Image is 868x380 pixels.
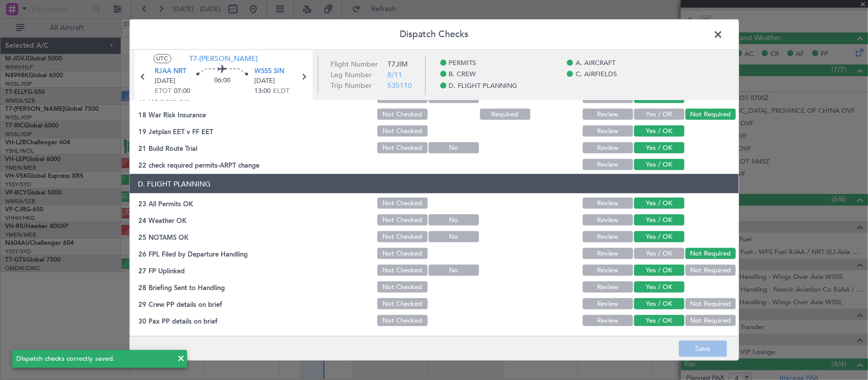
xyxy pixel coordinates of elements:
header: Dispatch Checks [130,19,739,50]
button: Yes / OK [634,142,684,153]
button: Yes / OK [634,298,684,309]
button: Yes / OK [634,109,684,120]
button: Yes / OK [634,265,684,276]
button: Yes / OK [634,198,684,209]
button: Not Required [685,265,736,276]
button: Yes / OK [634,214,684,226]
button: Yes / OK [634,248,684,259]
button: Not Required [685,109,736,120]
div: Dispatch checks correctly saved. [16,354,172,364]
button: Yes / OK [634,159,684,170]
button: Yes / OK [634,281,684,293]
button: Not Required [685,315,736,326]
button: Yes / OK [634,231,684,242]
button: Not Required [685,298,736,309]
button: Yes / OK [634,315,684,326]
button: Yes / OK [634,125,684,137]
button: Not Required [685,248,736,259]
